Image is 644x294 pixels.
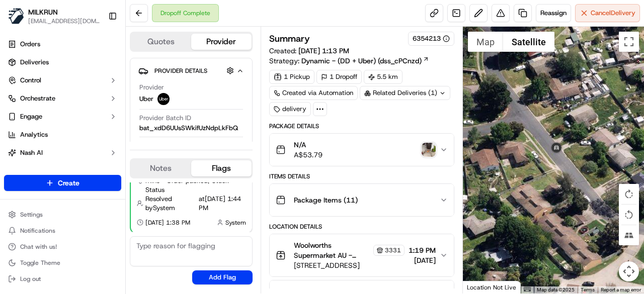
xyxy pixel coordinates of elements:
img: uber-new-logo.jpeg [157,93,170,105]
span: Provider Delivery ID [139,141,199,150]
span: Package Items ( 11 ) [294,195,358,205]
div: Package Details [269,122,454,130]
span: Resolved by System [145,194,197,213]
span: Notifications [20,227,55,235]
span: Log out [20,275,41,283]
button: Rotate map counterclockwise [619,205,639,225]
span: bat_xdD6UUsSWkifUzNdpLkFbQ [139,124,238,133]
span: Map data ©2025 [537,287,575,292]
button: Log out [4,272,121,286]
a: Analytics [4,127,121,143]
span: Nash AI [20,148,43,157]
div: 5.5 km [364,70,403,84]
span: [DATE] [409,255,436,265]
a: Created via Automation [269,86,358,100]
button: Provider Details [138,62,244,79]
span: [DATE] 1:38 PM [145,219,190,227]
button: Control [4,72,121,88]
span: Product Catalog [20,166,68,175]
span: Orders [20,40,40,49]
span: N/A [294,140,323,150]
div: Strategy: [269,56,429,66]
span: Analytics [20,130,48,139]
button: Reassign [536,4,571,22]
button: Engage [4,109,121,125]
a: Orders [4,36,121,52]
button: Toggle Theme [4,256,121,270]
a: Deliveries [4,54,121,70]
button: Provider [191,34,252,50]
button: [EMAIL_ADDRESS][DOMAIN_NAME] [28,17,100,25]
button: Nash AI [4,145,121,161]
button: Quotes [131,34,191,50]
span: Control [20,76,41,85]
span: Chat with us! [20,243,57,251]
button: Notifications [4,224,121,238]
button: Flags [191,160,252,176]
img: MILKRUN [8,8,24,24]
span: [DATE] 1:13 PM [298,46,349,55]
span: Settings [20,211,43,219]
span: 3331 [385,246,401,254]
button: Settings [4,208,121,222]
span: A$53.79 [294,150,323,160]
div: 1 Dropoff [316,70,362,84]
button: Show satellite imagery [503,32,554,52]
a: Dynamic - (DD + Uber) (dss_cPCnzd) [301,56,429,66]
span: Deliveries [20,58,49,67]
a: Product Catalog [4,163,121,179]
button: Rotate map clockwise [619,184,639,204]
span: 1:19 PM [409,245,436,255]
button: Toggle fullscreen view [619,32,639,52]
div: 1 Pickup [269,70,314,84]
button: Woolworths Supermarket AU - Thurgoona Store Manager3331[STREET_ADDRESS]1:19 PM[DATE] [270,234,454,276]
button: Add Flag [192,270,253,284]
img: photo_proof_of_delivery image [422,143,436,157]
button: MILKRUN [28,7,58,17]
span: Toggle Theme [20,259,60,267]
span: Dynamic - (DD + Uber) (dss_cPCnzd) [301,56,422,66]
button: 6354213 [413,34,450,43]
button: MILKRUNMILKRUN[EMAIL_ADDRESS][DOMAIN_NAME] [4,4,104,28]
button: Package Items (11) [270,184,454,216]
span: Engage [20,112,42,121]
button: Keyboard shortcuts [524,287,531,291]
button: Chat with us! [4,240,121,254]
span: Orchestrate [20,94,55,103]
div: Location Not Live [463,281,521,293]
a: Terms (opens in new tab) [581,287,595,292]
a: Report a map error [601,287,641,292]
span: Reassign [540,9,567,18]
button: N/AA$53.79photo_proof_of_delivery image [270,134,454,166]
span: Cancel Delivery [591,9,635,18]
span: Create [58,178,79,188]
button: Map camera controls [619,261,639,281]
button: Orchestrate [4,90,121,107]
button: Show street map [468,32,503,52]
h3: Summary [269,34,310,43]
span: Created: [269,46,349,56]
button: Notes [131,160,191,176]
button: Tilt map [619,225,639,245]
span: Woolworths Supermarket AU - Thurgoona Store Manager [294,240,371,260]
div: Related Deliveries (1) [360,86,450,100]
span: System [225,219,246,227]
img: Google [465,280,499,293]
div: Items Details [269,172,454,180]
div: Location Details [269,223,454,231]
div: delivery [269,102,311,116]
span: Provider Details [154,67,207,75]
span: Provider [139,83,164,92]
span: at [DATE] 1:44 PM [199,194,246,213]
button: CancelDelivery [575,4,640,22]
span: Uber [139,94,153,104]
span: [STREET_ADDRESS] [294,260,405,270]
a: Open this area in Google Maps (opens a new window) [465,280,499,293]
button: Create [4,175,121,191]
span: Provider Batch ID [139,114,191,123]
